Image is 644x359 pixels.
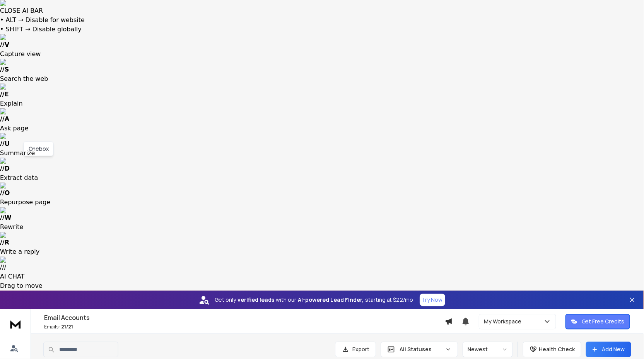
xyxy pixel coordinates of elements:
[484,318,525,326] p: My Workspace
[566,314,630,330] button: Get Free Credits
[61,324,73,330] span: 21 / 21
[238,296,275,304] strong: verified leads
[44,324,445,330] p: Emails :
[44,313,445,323] h1: Email Accounts
[420,294,446,306] button: Try Now
[215,296,414,304] p: Get only with our starting at $22/mo
[422,296,443,304] p: Try Now
[8,317,23,332] img: logo
[582,318,625,326] p: Get Free Credits
[298,296,364,304] strong: AI-powered Lead Finder,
